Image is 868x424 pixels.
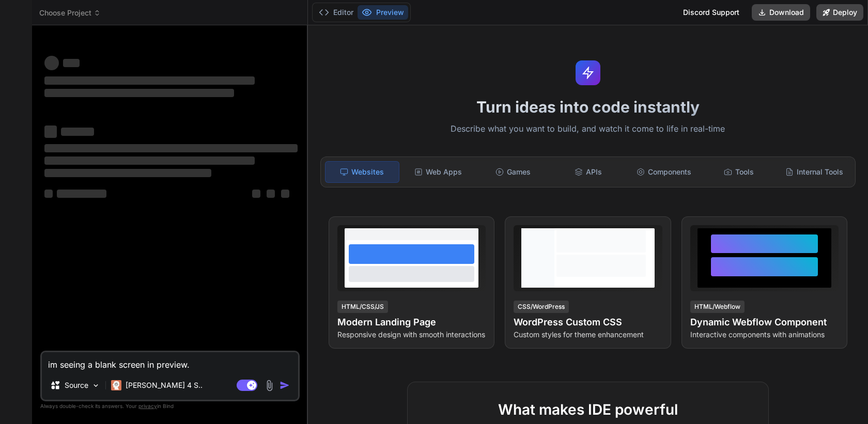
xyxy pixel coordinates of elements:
[337,315,486,329] h4: Modern Landing Page
[138,403,157,409] span: privacy
[44,156,255,165] span: ‌
[337,329,486,340] p: Responsive design with smooth interactions
[57,190,106,198] span: ‌
[252,190,260,198] span: ‌
[39,8,101,18] span: Choose Project
[267,190,275,198] span: ‌
[314,98,862,116] h1: Turn ideas into code instantly
[44,56,59,70] span: ‌
[61,128,94,136] span: ‌
[263,380,275,391] img: attachment
[778,161,851,183] div: Internal Tools
[44,76,255,85] span: ‌
[424,399,752,420] h2: What makes IDE powerful
[281,190,289,198] span: ‌
[314,122,862,136] p: Describe what you want to build, and watch it come to life in real-time
[690,315,839,329] h4: Dynamic Webflow Component
[65,380,88,390] p: Source
[476,161,550,183] div: Games
[40,401,300,411] p: Always double-check its answers. Your in Bind
[514,315,662,329] h4: WordPress Custom CSS
[44,144,298,152] span: ‌
[325,161,399,183] div: Websites
[752,4,810,21] button: Download
[514,301,569,313] div: CSS/WordPress
[677,4,746,21] div: Discord Support
[703,161,776,183] div: Tools
[44,190,53,198] span: ‌
[337,301,388,313] div: HTML/CSS/JS
[315,5,358,20] button: Editor
[627,161,701,183] div: Components
[42,352,298,371] textarea: im seeing a blank screen in preview.
[816,4,863,21] button: Deploy
[401,161,475,183] div: Web Apps
[44,169,211,177] span: ‌
[690,329,839,340] p: Interactive components with animations
[126,380,203,390] p: [PERSON_NAME] 4 S..
[514,329,662,340] p: Custom styles for theme enhancement
[44,125,57,138] span: ‌
[63,59,80,67] span: ‌
[111,380,121,390] img: Claude 4 Sonnet
[280,380,290,390] img: icon
[690,301,745,313] div: HTML/Webflow
[44,89,234,97] span: ‌
[552,161,625,183] div: APIs
[91,381,100,390] img: Pick Models
[358,5,408,20] button: Preview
